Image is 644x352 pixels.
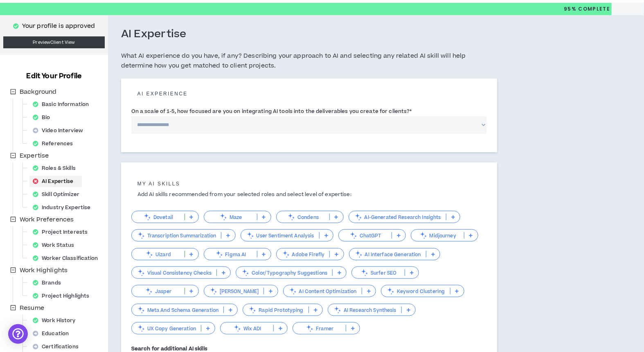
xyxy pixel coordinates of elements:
[131,105,412,118] label: On a scale of 1-5, how focused are you on integrating AI tools into the deliverables you create f...
[20,88,56,96] span: Background
[3,36,105,48] a: PreviewClient View
[352,270,405,276] p: Surfer SEO
[29,125,91,136] div: Video Interview
[29,315,84,326] div: Work History
[236,270,332,276] p: Color/Typography Suggestions
[132,288,185,294] p: Jasper
[20,151,49,160] span: Expertise
[339,232,392,239] p: ChatGPT
[18,87,58,97] span: Background
[18,266,69,275] span: Work Highlights
[132,251,185,257] p: Uizard
[293,325,346,332] p: Framer
[132,214,185,220] p: Dovetail
[349,251,426,257] p: AI Interface Generation
[29,189,88,200] div: Skill Optimizer
[20,215,74,224] span: Work Preferences
[121,27,187,41] h3: AI Expertise
[10,305,16,311] span: minus-square
[131,91,487,97] h5: AI experience
[29,253,106,264] div: Worker Classification
[23,71,85,81] h3: Edit Your Profile
[29,226,96,238] div: Project Interests
[284,288,362,294] p: AI Content Optimization
[18,303,46,313] span: Resume
[221,325,273,332] p: Wix ADI
[29,328,77,339] div: Education
[204,214,257,220] p: Maze
[132,325,201,332] p: UX Copy Generation
[29,239,82,251] div: Work Status
[8,324,28,344] div: Open Intercom Messenger
[243,307,308,313] p: Rapid Prototyping
[29,176,82,187] div: AI Expertise
[10,217,16,222] span: minus-square
[29,202,99,213] div: Industry Expertise
[10,153,16,158] span: minus-square
[10,267,16,273] span: minus-square
[29,290,97,302] div: Project Highlights
[132,270,217,276] p: Visual Consistency Checks
[277,214,329,220] p: Condens
[29,138,81,149] div: References
[132,232,221,239] p: Transcription Summarization
[29,112,59,123] div: Bio
[204,251,257,257] p: Figma AI
[241,232,319,239] p: User Sentiment Analysis
[328,307,401,313] p: AI Research Synthesis
[10,89,16,95] span: minus-square
[381,288,450,294] p: Keyword Clustering
[131,181,487,187] h5: My AI skills
[564,3,610,15] p: 95%
[20,266,68,275] span: Work Highlights
[576,5,610,13] span: Complete
[131,191,487,199] p: Add AI skills recommended from your selected roles and select level of expertise:
[277,251,330,257] p: Adobe Firefly
[349,214,446,220] p: AI-Generated Research Insights
[29,277,69,289] div: Brands
[411,232,464,239] p: Midjourney
[132,307,224,313] p: Meta And Schema Generation
[22,22,95,31] p: Your profile is approved
[18,215,75,225] span: Work Preferences
[121,51,498,71] h5: What AI experience do you have, if any? Describing your approach to AI and selecting any related ...
[204,288,264,294] p: [PERSON_NAME]
[29,162,84,174] div: Roles & Skills
[18,151,50,161] span: Expertise
[20,304,44,312] span: Resume
[29,99,97,110] div: Basic Information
